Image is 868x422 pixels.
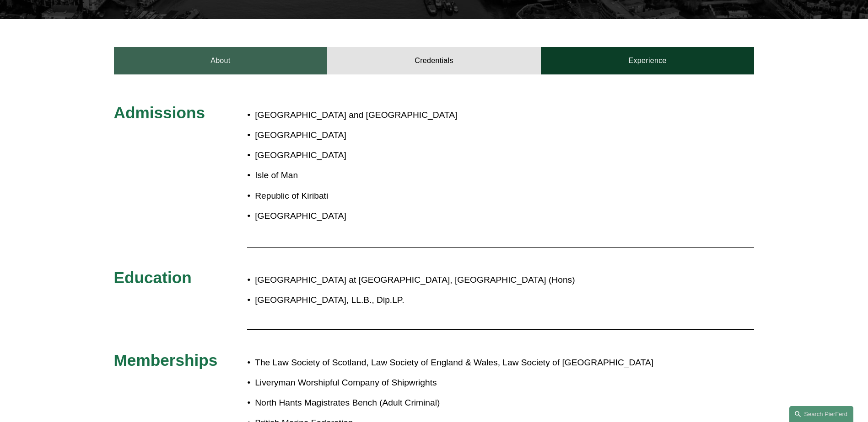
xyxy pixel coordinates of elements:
a: Search this site [789,406,853,422]
p: [GEOGRAPHIC_DATA], LL.B., Dip.LP. [255,292,674,308]
span: Admissions [114,104,205,121]
span: Education [114,269,192,286]
p: [GEOGRAPHIC_DATA] at [GEOGRAPHIC_DATA], [GEOGRAPHIC_DATA] (Hons) [255,272,674,288]
span: Memberships [114,351,218,369]
p: Isle of Man [255,168,487,184]
p: Liveryman Worshipful Company of Shipwrights [255,375,674,391]
a: Experience [541,47,755,74]
p: [GEOGRAPHIC_DATA] and [GEOGRAPHIC_DATA] [255,107,487,123]
p: [GEOGRAPHIC_DATA] [255,208,487,224]
p: [GEOGRAPHIC_DATA] [255,148,487,164]
p: [GEOGRAPHIC_DATA] [255,127,487,143]
p: North Hants Magistrates Bench (Adult Criminal) [255,395,674,411]
p: Republic of Kiribati [255,188,487,204]
a: About [114,47,328,74]
p: The Law Society of Scotland, Law Society of England & Wales, Law Society of [GEOGRAPHIC_DATA] [255,355,674,371]
a: Credentials [327,47,541,74]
